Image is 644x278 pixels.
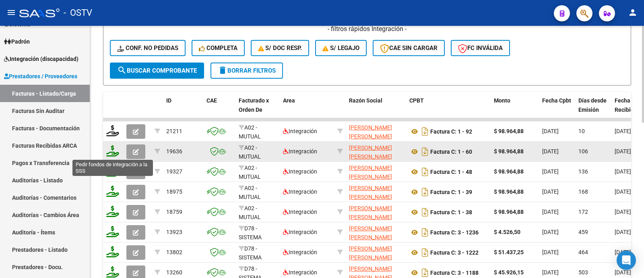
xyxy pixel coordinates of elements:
span: 168 [578,188,588,195]
span: [DATE] [542,249,559,255]
div: 27384587106 [349,163,403,180]
div: 27384587106 [349,143,403,160]
strong: Factura C: 1 - 38 [430,209,472,215]
span: [PERSON_NAME] [PERSON_NAME] [349,144,392,160]
span: [DATE] [615,249,631,255]
span: [DATE] [542,269,559,276]
span: Integración [283,148,317,155]
span: 459 [578,229,588,235]
span: 172 [578,209,588,215]
span: Integración [283,209,317,215]
span: Completa [199,44,237,52]
button: Conf. no pedidas [110,40,186,56]
span: [DATE] [542,188,559,195]
span: Integración [283,269,317,276]
span: Integración [283,168,317,175]
i: Descargar documento [420,186,430,199]
span: ID [166,97,171,104]
div: Open Intercom Messenger [617,251,636,270]
span: Prestadores / Proveedores [4,72,77,81]
button: S/ Doc Resp. [251,40,310,56]
datatable-header-cell: Días desde Emisión [575,92,611,128]
strong: $ 98.964,88 [494,168,524,175]
datatable-header-cell: Area [280,92,334,128]
span: Integración [283,229,317,235]
datatable-header-cell: CAE [203,92,235,128]
span: Integración [283,249,317,255]
strong: Factura C: 1 - 60 [430,148,472,155]
span: [DATE] [542,209,559,215]
span: Integración (discapacidad) [4,54,78,63]
strong: $ 51.437,25 [494,249,524,255]
span: FC Inválida [458,44,503,52]
span: [PERSON_NAME] [PERSON_NAME] [349,165,392,180]
strong: $ 4.526,50 [494,229,520,235]
button: Borrar Filtros [211,63,283,79]
i: Descargar documento [420,226,430,239]
strong: $ 45.926,15 [494,269,524,276]
span: Buscar Comprobante [117,67,197,74]
span: CPBT [409,97,424,104]
span: [DATE] [542,128,559,134]
datatable-header-cell: Facturado x Orden De [235,92,280,128]
span: [PERSON_NAME] [PERSON_NAME] [349,124,392,140]
strong: $ 98.964,88 [494,148,524,155]
span: Monto [494,97,510,104]
span: [DATE] [615,269,631,276]
span: [DATE] [615,188,631,195]
span: [DATE] [615,148,631,155]
mat-icon: menu [6,8,16,17]
span: - OSTV [64,4,92,22]
span: [DATE] [542,148,559,155]
button: FC Inválida [451,40,510,56]
span: CAE SIN CARGAR [380,44,438,52]
datatable-header-cell: ID [163,92,203,128]
strong: Factura C: 1 - 92 [430,128,472,135]
span: 464 [578,249,588,255]
mat-icon: delete [218,65,227,75]
i: Descargar documento [420,206,430,219]
span: [PERSON_NAME] [PERSON_NAME] [349,245,392,261]
datatable-header-cell: CPBT [406,92,491,128]
span: 136 [578,168,588,175]
span: [PERSON_NAME] [PERSON_NAME] [349,225,392,241]
span: 13802 [166,249,182,255]
div: 27353575800 [349,224,403,241]
span: 19327 [166,168,182,175]
span: Fecha Cpbt [542,97,571,104]
span: [DATE] [615,229,631,235]
strong: $ 98.964,88 [494,209,524,215]
button: Buscar Comprobante [110,63,204,79]
strong: Factura C: 3 - 1236 [430,229,479,236]
span: 13260 [166,269,182,276]
span: CAE [206,97,217,104]
span: 21211 [166,128,182,134]
strong: $ 98.964,88 [494,188,524,195]
span: [DATE] [542,229,559,235]
strong: Factura C: 3 - 1222 [430,249,479,256]
i: Descargar documento [420,246,430,259]
span: Conf. no pedidas [117,44,178,52]
span: [DATE] [615,209,631,215]
span: D78 - SISTEMA PRIVADO DE SALUD S.A (MUTUAL) [239,225,270,268]
span: 19636 [166,148,182,155]
span: 18975 [166,188,182,195]
strong: Factura C: 1 - 48 [430,169,472,175]
i: Descargar documento [420,165,430,178]
span: [PERSON_NAME] [PERSON_NAME] [349,205,392,221]
button: Completa [192,40,245,56]
span: 503 [578,269,588,276]
span: [PERSON_NAME] [PERSON_NAME] [349,185,392,201]
datatable-header-cell: Fecha Cpbt [539,92,575,128]
span: Area [283,97,295,104]
button: CAE SIN CARGAR [373,40,445,56]
span: [DATE] [615,168,631,175]
strong: $ 98.964,88 [494,128,524,134]
span: Integración [283,188,317,195]
div: 27384587106 [349,123,403,140]
mat-icon: search [117,65,127,75]
div: 27384587106 [349,204,403,221]
i: Descargar documento [420,125,430,138]
span: S/ Doc Resp. [258,44,302,52]
span: Borrar Filtros [218,67,276,74]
